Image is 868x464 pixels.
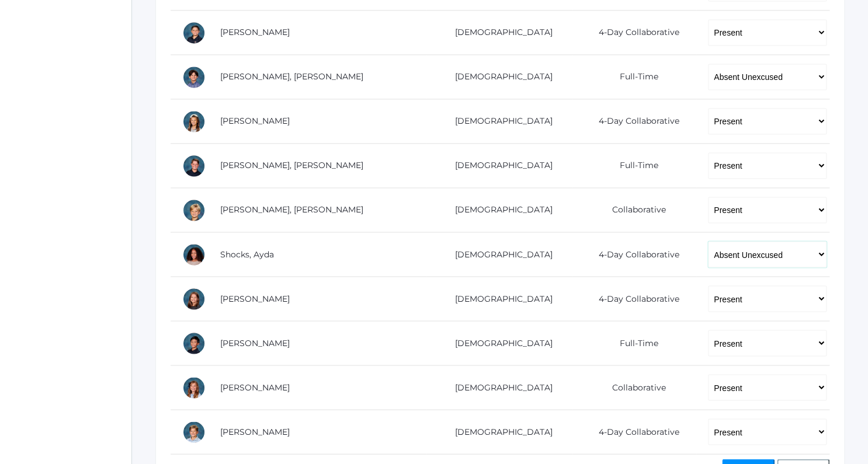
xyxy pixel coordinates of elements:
[182,154,206,177] div: Ryder Roberts
[572,232,696,277] td: 4-Day Collaborative
[426,188,572,232] td: [DEMOGRAPHIC_DATA]
[426,144,572,188] td: [DEMOGRAPHIC_DATA]
[572,188,696,232] td: Collaborative
[182,21,206,44] div: Aiden Oceguera
[220,160,363,170] a: [PERSON_NAME], [PERSON_NAME]
[572,277,696,321] td: 4-Day Collaborative
[182,420,206,444] div: Zade Wilson
[572,410,696,454] td: 4-Day Collaborative
[182,287,206,311] div: Ayla Smith
[182,332,206,355] div: Matteo Soratorio
[572,55,696,99] td: Full-Time
[426,99,572,144] td: [DEMOGRAPHIC_DATA]
[182,376,206,399] div: Arielle White
[426,11,572,55] td: [DEMOGRAPHIC_DATA]
[426,365,572,410] td: [DEMOGRAPHIC_DATA]
[182,198,206,222] div: Levi Sergey
[426,232,572,277] td: [DEMOGRAPHIC_DATA]
[426,410,572,454] td: [DEMOGRAPHIC_DATA]
[220,426,290,437] a: [PERSON_NAME]
[220,249,274,259] a: Shocks, Ayda
[220,293,290,303] a: [PERSON_NAME]
[426,321,572,365] td: [DEMOGRAPHIC_DATA]
[220,204,363,215] a: [PERSON_NAME], [PERSON_NAME]
[220,27,290,37] a: [PERSON_NAME]
[220,71,363,82] a: [PERSON_NAME], [PERSON_NAME]
[182,110,206,133] div: Reagan Reynolds
[572,11,696,55] td: 4-Day Collaborative
[426,277,572,321] td: [DEMOGRAPHIC_DATA]
[182,243,206,266] div: Ayda Shocks
[426,55,572,99] td: [DEMOGRAPHIC_DATA]
[572,99,696,144] td: 4-Day Collaborative
[572,144,696,188] td: Full-Time
[220,116,290,126] a: [PERSON_NAME]
[572,365,696,410] td: Collaborative
[572,321,696,365] td: Full-Time
[220,337,290,348] a: [PERSON_NAME]
[220,382,290,392] a: [PERSON_NAME]
[182,65,206,89] div: Hudson Purser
